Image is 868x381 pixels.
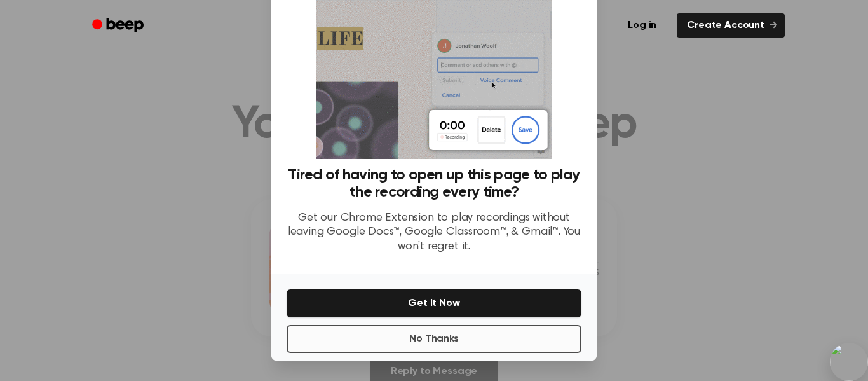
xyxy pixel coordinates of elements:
a: Beep [83,13,155,38]
h3: Tired of having to open up this page to play the recording every time? [287,167,581,201]
button: No Thanks [287,325,581,353]
p: Get our Chrome Extension to play recordings without leaving Google Docs™, Google Classroom™, & Gm... [287,211,581,254]
button: Get It Now [287,289,581,317]
img: bubble.svg [830,343,868,381]
a: Create Account [677,13,785,38]
a: Log in [615,11,669,40]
